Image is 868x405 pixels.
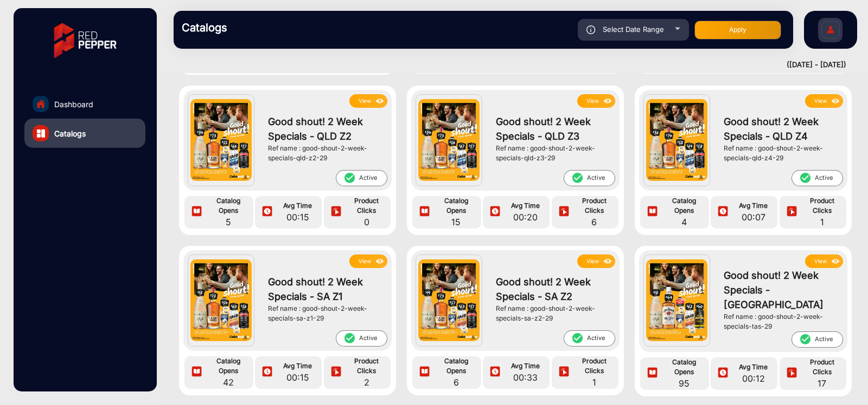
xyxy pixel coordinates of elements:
[345,215,388,228] span: 0
[724,268,838,312] span: Good shout! 2 Week Specials - [GEOGRAPHIC_DATA]
[602,256,614,267] img: icon
[504,371,547,384] span: 00:33
[345,376,388,389] span: 2
[573,356,616,376] span: Product Clicks
[724,143,838,163] div: Ref name : good-shout-2-week-specials-qld-z4-29
[799,333,811,345] mat-icon: check_circle
[586,25,596,34] img: icon
[374,95,386,107] img: icon
[724,114,838,143] span: Good shout! 2 Week Specials - QLD Z4
[268,143,382,163] div: Ref name : good-shout-2-week-specials-qld-z2-29
[434,376,478,389] span: 6
[190,366,203,378] img: icon
[374,256,386,267] img: icon
[336,330,387,347] span: Active
[268,275,382,304] span: Good shout! 2 Week Specials - SA Z1
[434,215,478,228] span: 15
[829,256,842,267] img: icon
[276,361,319,371] span: Avg Time
[602,95,614,107] img: icon
[36,99,46,109] img: home
[418,259,480,341] img: Good shout! 2 Week Specials - SA Z2
[717,206,729,218] img: icon
[792,331,843,348] span: Active
[349,94,387,108] button: Viewicon
[24,119,145,148] a: Catalogs
[496,275,610,304] span: Good shout! 2 Week Specials - SA Z2
[190,259,252,341] img: Good shout! 2 Week Specials - SA Z1
[418,99,480,181] img: Good shout! 2 Week Specials - QLD Z3
[489,366,501,378] img: icon
[577,94,615,108] button: Viewicon
[434,356,478,376] span: Catalog Opens
[504,361,547,371] span: Avg Time
[276,371,319,384] span: 00:15
[496,143,610,163] div: Ref name : good-shout-2-week-specials-qld-z3-29
[276,201,319,211] span: Avg Time
[558,206,570,218] img: icon
[37,129,45,138] img: catalog
[646,206,659,218] img: icon
[434,196,478,215] span: Catalog Opens
[829,95,842,107] img: icon
[571,172,583,184] mat-icon: check_circle
[805,94,843,108] button: Viewicon
[46,14,124,68] img: vmg-logo
[805,254,843,268] button: Viewicon
[276,211,319,224] span: 00:15
[504,211,547,224] span: 00:20
[571,332,583,344] mat-icon: check_circle
[343,332,355,344] mat-icon: check_circle
[190,206,203,218] img: icon
[717,367,729,380] img: icon
[732,201,775,211] span: Avg Time
[330,206,342,218] img: icon
[261,206,273,218] img: icon
[603,25,664,34] span: Select Date Range
[819,12,842,50] img: Sign%20Up.svg
[345,196,388,215] span: Product Clicks
[345,356,388,376] span: Product Clicks
[662,215,706,228] span: 4
[662,377,706,390] span: 95
[268,114,382,143] span: Good shout! 2 Week Specials - QLD Z2
[418,206,431,218] img: icon
[801,377,844,390] span: 17
[206,376,251,389] span: 42
[496,114,610,143] span: Good shout! 2 Week Specials - QLD Z3
[662,196,706,215] span: Catalog Opens
[418,366,431,378] img: icon
[343,172,355,184] mat-icon: check_circle
[163,60,846,70] div: ([DATE] - [DATE])
[801,357,844,377] span: Product Clicks
[564,330,615,347] span: Active
[206,215,251,228] span: 5
[558,366,570,378] img: icon
[268,304,382,323] div: Ref name : good-shout-2-week-specials-sa-z1-29
[190,99,252,181] img: Good shout! 2 Week Specials - QLD Z2
[786,367,798,380] img: icon
[801,215,844,228] span: 1
[330,366,342,378] img: icon
[496,304,610,323] div: Ref name : good-shout-2-week-specials-sa-z2-29
[577,254,615,268] button: Viewicon
[564,170,615,186] span: Active
[646,367,659,380] img: icon
[799,172,811,184] mat-icon: check_circle
[732,362,775,372] span: Avg Time
[646,259,707,341] img: Good shout! 2 Week Specials - TAS
[792,170,843,186] span: Active
[694,21,781,40] button: Apply
[336,170,387,186] span: Active
[724,312,838,331] div: Ref name : good-shout-2-week-specials-tas-29
[24,89,145,119] a: Dashboard
[504,201,547,211] span: Avg Time
[206,356,251,376] span: Catalog Opens
[573,215,616,228] span: 6
[206,196,251,215] span: Catalog Opens
[182,21,334,34] h3: Catalogs
[573,196,616,215] span: Product Clicks
[573,376,616,389] span: 1
[54,99,93,110] span: Dashboard
[732,211,775,224] span: 00:07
